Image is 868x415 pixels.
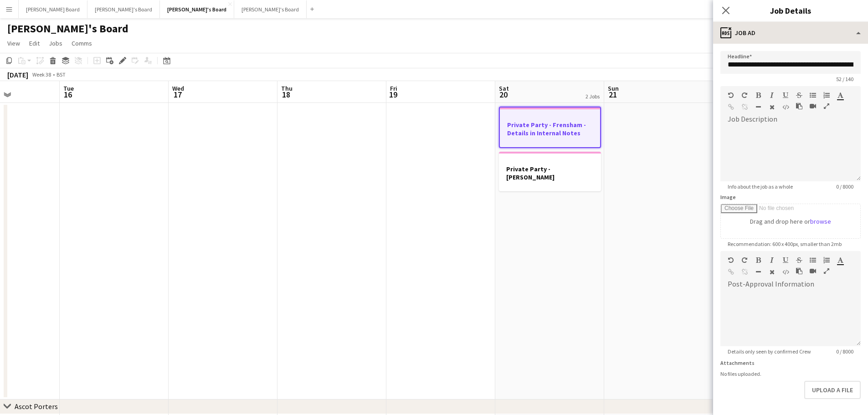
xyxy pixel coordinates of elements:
h1: [PERSON_NAME]'s Board [7,22,128,36]
span: Comms [72,39,92,47]
a: Edit [26,37,43,49]
span: Thu [281,84,293,92]
span: 0 / 8000 [829,348,861,355]
button: Ordered List [823,92,830,99]
span: Sat [499,84,509,92]
button: Underline [782,256,789,264]
span: Tue [63,84,74,92]
a: Comms [68,37,96,49]
button: Upload a file [804,381,861,399]
button: Insert video [810,102,816,110]
span: 21 [606,89,619,100]
span: Week 38 [30,71,53,78]
button: Unordered List [810,256,816,264]
span: Sun [608,84,619,92]
button: Clear Formatting [769,103,775,111]
button: Text Color [837,256,843,264]
h3: Private Party - Frensham - Details in Internal Notes [500,121,600,137]
app-job-card: Private Party - Frensham - Details in Internal Notes [499,107,601,148]
span: 0 / 8000 [829,183,861,190]
h3: Job Details [713,5,868,16]
button: Underline [782,92,789,99]
span: Wed [172,84,184,92]
span: 52 / 140 [829,76,861,82]
button: Italic [769,92,775,99]
h3: Private Party - [PERSON_NAME] [499,165,601,181]
label: Attachments [720,359,755,366]
span: 17 [171,89,184,100]
button: Paste as plain text [796,102,802,110]
button: Ordered List [823,256,830,264]
button: Strikethrough [796,92,802,99]
button: Horizontal Line [755,103,761,111]
button: Unordered List [810,92,816,99]
button: Fullscreen [823,267,830,275]
button: Bold [755,256,761,264]
button: Fullscreen [823,102,830,110]
button: Clear Formatting [769,268,775,276]
button: Redo [741,92,748,99]
button: Insert video [810,267,816,275]
button: Italic [769,256,775,264]
span: Jobs [49,39,62,47]
button: Bold [755,92,761,99]
span: 20 [498,89,509,100]
div: Job Ad [713,22,868,44]
span: Details only seen by confirmed Crew [720,348,818,355]
div: Ascot Porters [15,402,58,411]
span: View [7,39,20,47]
button: Undo [728,92,734,99]
button: Horizontal Line [755,268,761,276]
a: View [4,37,24,49]
div: 2 Jobs [586,93,600,100]
button: [PERSON_NAME]'s Board [160,0,234,18]
div: No files uploaded. [720,370,861,377]
span: Edit [29,39,40,47]
span: 16 [62,89,74,100]
div: [DATE] [7,70,28,79]
span: 19 [389,89,397,100]
button: [PERSON_NAME]'s Board [234,0,307,18]
button: Strikethrough [796,256,802,264]
button: HTML Code [782,103,789,111]
button: Text Color [837,92,843,99]
button: [PERSON_NAME]'s Board [87,0,160,18]
span: Fri [390,84,397,92]
button: Redo [741,256,748,264]
div: BST [56,71,66,78]
a: Jobs [45,37,66,49]
span: Info about the job as a whole [720,183,800,190]
span: Recommendation: 600 x 400px, smaller than 2mb [720,241,849,247]
button: [PERSON_NAME] Board [19,0,87,18]
button: Undo [728,256,734,264]
button: Paste as plain text [796,267,802,275]
span: 18 [280,89,293,100]
app-job-card: Private Party - [PERSON_NAME] [499,152,601,191]
button: HTML Code [782,268,789,276]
